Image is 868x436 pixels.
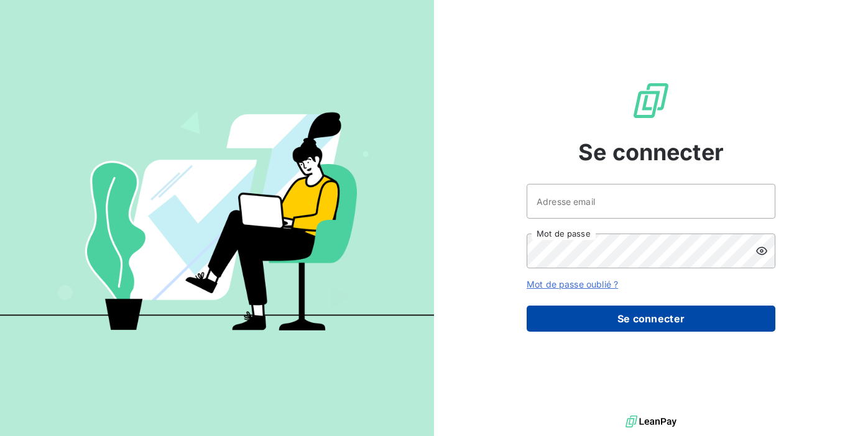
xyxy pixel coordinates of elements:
[578,135,724,169] span: Se connecter
[527,306,775,332] button: Se connecter
[527,184,775,219] input: placeholder
[527,279,618,289] a: Mot de passe oublié ?
[626,412,676,431] img: logo
[631,81,671,120] img: Logo LeanPay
